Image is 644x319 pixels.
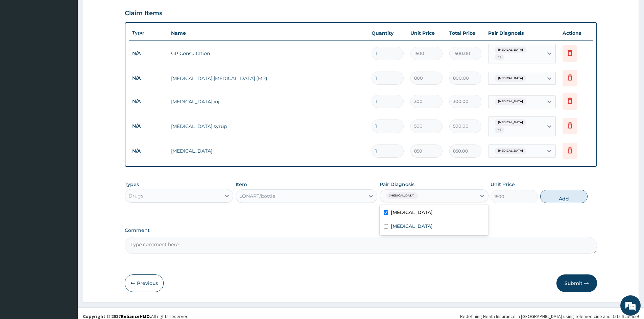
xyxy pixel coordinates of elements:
span: + 1 [495,54,504,60]
span: [MEDICAL_DATA] [495,98,526,105]
td: N/A [129,145,168,157]
th: Name [168,26,368,40]
th: Actions [559,26,593,40]
td: N/A [129,72,168,84]
label: [MEDICAL_DATA] [391,223,433,230]
label: Unit Price [491,181,515,188]
div: Chat with us now [35,38,114,47]
span: [MEDICAL_DATA] [495,75,526,82]
button: Submit [556,274,597,292]
td: [MEDICAL_DATA] inj [168,95,368,108]
label: [MEDICAL_DATA] [391,209,433,216]
td: [MEDICAL_DATA] syrup [168,119,368,133]
td: N/A [129,47,168,60]
h3: Claim Items [125,10,162,17]
td: GP Consultation [168,47,368,60]
button: Add [540,190,588,203]
span: [MEDICAL_DATA] [386,192,418,199]
div: LONART/bottle [239,193,275,200]
span: + 1 [495,127,504,133]
button: Previous [125,274,164,292]
img: d_794563401_company_1708531726252_794563401 [13,34,27,51]
td: [MEDICAL_DATA] [168,144,368,158]
label: Item [236,181,247,188]
td: N/A [129,95,168,108]
th: Total Price [446,26,485,40]
span: [MEDICAL_DATA] [495,148,526,154]
th: Quantity [368,26,407,40]
span: [MEDICAL_DATA] [495,47,526,53]
div: Drugs [128,192,143,199]
textarea: Type your message and hit 'Enter' [3,184,129,208]
th: Type [129,27,168,39]
label: Types [125,182,139,187]
label: Comment [125,228,597,233]
th: Pair Diagnosis [485,26,559,40]
span: We're online! [39,85,93,153]
div: Minimize live chat window [111,3,127,20]
th: Unit Price [407,26,446,40]
td: [MEDICAL_DATA] [MEDICAL_DATA] (MP) [168,72,368,85]
label: Pair Diagnosis [380,181,414,188]
td: N/A [129,120,168,132]
span: [MEDICAL_DATA] [495,119,526,126]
